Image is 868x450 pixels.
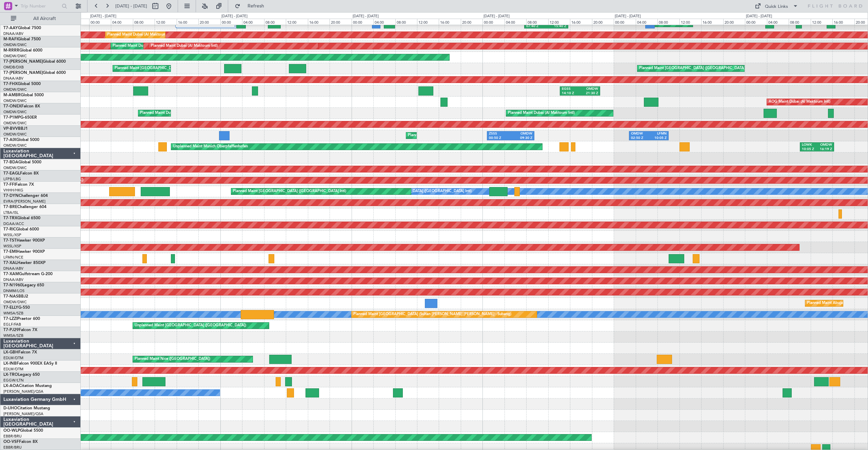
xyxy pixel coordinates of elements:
span: T7-P1MP [3,116,20,120]
span: Refresh [242,4,270,8]
span: T7-PJ29 [3,328,19,332]
div: Unplanned Maint [GEOGRAPHIC_DATA] ([GEOGRAPHIC_DATA]) [135,321,246,331]
span: T7-AIX [3,138,16,142]
div: 16:19 Z [817,147,832,152]
div: [DATE] - [DATE] [746,14,772,19]
div: LOWK [802,143,817,147]
div: 12:00 [155,19,176,25]
a: T7-AAYGlobal 7500 [3,26,41,30]
span: [DATE] - [DATE] [115,3,147,9]
div: [PERSON_NAME][GEOGRAPHIC_DATA] ([GEOGRAPHIC_DATA] Intl) [353,186,472,197]
a: WSSL/XSP [3,232,21,238]
span: T7-FFI [3,183,15,187]
a: T7-AIXGlobal 5000 [3,138,39,142]
span: T7-AAY [3,26,18,30]
span: T7-LZZI [3,317,17,321]
a: EBBR/BRU [3,434,22,439]
a: T7-ONEXFalcon 8X [3,104,40,108]
button: Refresh [232,1,272,12]
span: OO-VSF [3,440,19,444]
a: [PERSON_NAME]/QSA [3,389,43,394]
a: LTBA/ISL [3,210,19,215]
a: DNAA/ABV [3,76,23,81]
div: [DATE] - [DATE] [353,14,379,19]
a: EDLW/DTM [3,367,23,372]
a: DNMM/LOS [3,288,24,293]
div: 02:50 Z [631,136,649,141]
span: T7-XAL [3,261,17,265]
a: DNAA/ABV [3,31,23,36]
span: T7-NAS [3,294,18,299]
div: 08:00 [526,19,548,25]
div: Quick Links [765,3,788,10]
div: 16:00 [570,19,592,25]
div: 09:30 Z [511,136,532,141]
a: EVRA/[PERSON_NAME] [3,199,45,204]
div: 00:00 [89,19,111,25]
div: Planned Maint [GEOGRAPHIC_DATA] ([GEOGRAPHIC_DATA] Intl) [115,63,228,74]
a: T7-NASBBJ2 [3,294,28,299]
a: WMSA/SZB [3,333,23,338]
span: T7-ELLY [3,306,18,310]
a: OMDW/DWC [3,87,27,92]
button: Quick Links [751,1,802,12]
span: M-RRRR [3,48,19,53]
div: Planned Maint Dubai (Al Maktoum Intl) [113,41,179,51]
div: 16:00 [177,19,198,25]
div: 10:05 Z [802,147,817,152]
a: T7-PJ29Falcon 7X [3,328,37,332]
a: M-RAFIGlobal 7500 [3,37,41,41]
div: 04:00 [242,19,264,25]
a: T7-XALHawker 850XP [3,261,45,265]
a: OMDW/DWC [3,121,27,126]
div: [DATE] - [DATE] [484,14,510,19]
div: 08:00 [133,19,155,25]
div: 16:00 [701,19,723,25]
span: All Aircraft [18,16,72,21]
span: T7-[PERSON_NAME] [3,71,43,75]
a: T7-ELLYG-550 [3,306,30,310]
div: 00:00 [745,19,767,25]
span: LX-GBH [3,350,18,354]
a: WSSL/XSP [3,244,21,249]
a: OMDW/DWC [3,300,27,305]
div: 10:05 Z [649,136,667,141]
div: 12:00 [417,19,439,25]
span: LX-TRO [3,373,18,377]
div: Planned Maint [GEOGRAPHIC_DATA] (Sultan [PERSON_NAME] [PERSON_NAME] - Subang) [353,309,511,320]
div: Planned Maint Dubai (Al Maktoum Intl) [140,108,207,118]
div: 08:00 [395,19,417,25]
div: 12:00 [679,19,701,25]
div: Planned Maint Nice ([GEOGRAPHIC_DATA]) [135,354,210,364]
div: 08:00 [657,19,679,25]
div: OMDW [631,131,649,136]
a: OMDW/DWC [3,132,27,137]
a: OO-VSFFalcon 8X [3,440,38,444]
div: 04:00 [373,19,395,25]
div: 20:00 [461,19,482,25]
div: Planned Maint Dubai (Al Maktoum Intl) [508,108,575,118]
span: T7-EMI [3,250,17,254]
div: 08:00 [789,19,810,25]
span: T7-ONEX [3,104,21,108]
div: 20:00 [592,19,614,25]
div: 20:00 [198,19,220,25]
span: T7-N1960 [3,283,22,287]
div: LFMN [649,131,667,136]
a: OMDW/DWC [3,42,27,47]
div: 00:00 [482,19,504,25]
div: 00:50 Z [489,136,511,141]
span: T7-DYN [3,194,19,198]
span: M-AMBR [3,93,21,97]
div: AOG Maint Dubai (Al Maktoum Intl) [769,97,830,107]
a: OMDW/DWC [3,165,27,170]
div: 04:00 [111,19,133,25]
a: EBBR/BRU [3,445,22,450]
span: T7-BDA [3,160,18,164]
span: T7-XAM [3,272,19,276]
a: OMDW/DWC [3,54,27,59]
a: [PERSON_NAME]/QSA [3,411,43,416]
div: Planned Maint Dubai (Al Maktoum Intl) [408,130,475,141]
a: OMDW/DWC [3,143,27,148]
span: T7-RIC [3,227,16,231]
